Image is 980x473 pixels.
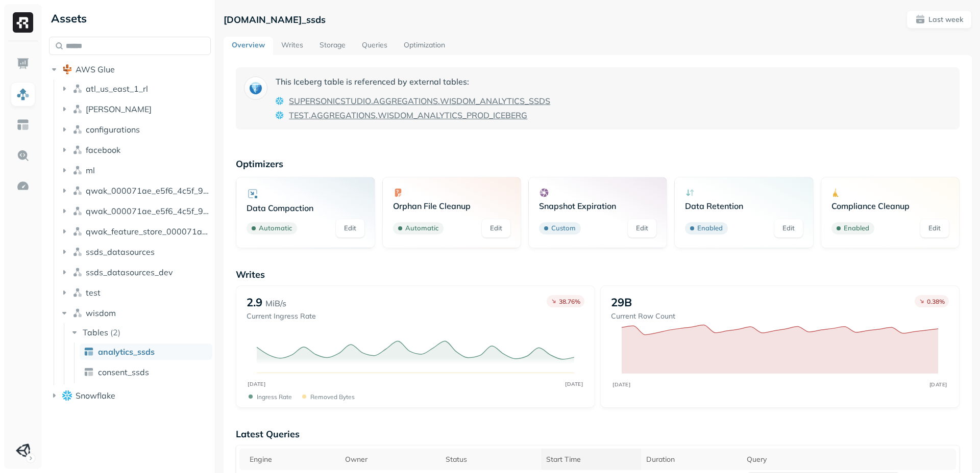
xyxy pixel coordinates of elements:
a: Edit [336,219,364,238]
button: atl_us_east_1_rl [59,81,211,97]
button: test [59,284,211,301]
span: SUPERSONICSTUDIO [289,95,371,107]
p: 29B [611,295,632,309]
button: AWS Glue [49,61,211,77]
span: atl_us_east_1_rl [86,84,148,94]
img: namespace [72,247,83,257]
p: [DOMAIN_NAME]_ssds [224,14,326,25]
img: namespace [72,84,83,94]
img: root [62,64,72,74]
img: Query Explorer [16,149,30,162]
p: Custom [551,223,576,233]
span: consent_ssds [98,367,149,377]
img: namespace [72,124,83,135]
p: Compliance Cleanup [831,201,949,211]
img: root [62,390,72,400]
button: Snowflake [49,387,211,404]
p: This Iceberg table is referenced by external tables: [276,75,550,88]
span: qwak_000071ae_e5f6_4c5f_97ab_2b533d00d294_analytics_data [86,186,211,196]
span: AGGREGATIONS [373,95,438,107]
span: qwak_000071ae_e5f6_4c5f_97ab_2b533d00d294_analytics_data_view [86,206,211,216]
a: Edit [920,219,949,238]
p: Automatic [259,223,292,233]
p: Last week [928,15,963,24]
button: qwak_000071ae_e5f6_4c5f_97ab_2b533d00d294_analytics_data [59,182,211,199]
a: Overview [224,37,273,55]
p: Orphan File Cleanup [393,201,510,211]
button: wisdom [59,305,211,321]
span: qwak_feature_store_000071ae_e5f6_4c5f_97ab_2b533d00d294 [86,226,211,236]
div: Query [747,453,951,465]
img: Asset Explorer [16,118,30,132]
p: Automatic [405,223,438,233]
span: . [309,109,311,121]
span: WISDOM_ANALYTICS_SSDS [440,95,550,107]
a: analytics_ssds [80,344,212,360]
div: Start Time [546,453,636,465]
span: facebook [86,145,120,155]
span: Tables [83,327,108,337]
p: Snapshot Expiration [539,201,656,211]
p: Enabled [697,223,723,233]
span: [PERSON_NAME] [86,104,152,114]
p: Ingress Rate [257,393,292,401]
img: namespace [72,287,83,298]
button: [PERSON_NAME] [59,101,211,117]
span: analytics_ssds [98,347,155,357]
a: Edit [482,219,510,238]
div: Engine [250,453,335,465]
img: namespace [72,145,83,155]
img: Unity [16,443,30,458]
a: Queries [354,37,396,55]
span: AGGREGATIONS [311,109,376,121]
a: Edit [628,219,656,238]
span: ssds_datasources [86,247,155,257]
span: wisdom [86,308,116,318]
img: table [84,367,94,377]
p: Optimizers [236,158,960,170]
p: MiB/s [265,297,286,309]
span: . [376,109,378,121]
a: Optimization [396,37,453,55]
span: TEST [289,109,309,121]
img: namespace [72,267,83,277]
span: WISDOM_ANALYTICS_PROD_ICEBERG [378,109,527,121]
a: SUPERSONICSTUDIO.AGGREGATIONS.WISDOM_ANALYTICS_SSDS [289,95,550,107]
span: AWS Glue [76,64,115,74]
button: Tables(2) [69,324,212,340]
img: table [84,347,94,357]
img: namespace [72,226,83,236]
a: Writes [273,37,311,55]
p: ( 2 ) [110,327,120,337]
a: Storage [311,37,354,55]
p: 2.9 [247,295,262,309]
img: Optimization [16,179,30,193]
p: Latest Queries [236,428,960,440]
div: Owner [345,453,435,465]
p: Data Retention [685,201,802,211]
span: ml [86,165,95,175]
tspan: [DATE] [248,381,266,387]
span: Snowflake [76,390,115,401]
a: consent_ssds [80,364,212,380]
button: Last week [906,10,972,29]
button: ml [59,162,211,178]
img: Ryft [13,12,33,33]
tspan: [DATE] [929,381,947,387]
img: namespace [72,186,83,196]
span: configurations [86,124,140,135]
div: Status [446,453,536,465]
div: Duration [646,453,737,465]
p: Current Ingress Rate [247,311,316,321]
p: 38.76 % [559,298,580,305]
tspan: [DATE] [566,381,583,387]
img: Dashboard [16,57,30,70]
a: Edit [774,219,803,238]
span: . [438,95,440,107]
p: Removed bytes [310,393,355,401]
button: configurations [59,121,211,138]
img: namespace [72,308,83,318]
p: Writes [236,269,960,280]
a: TEST.AGGREGATIONS.WISDOM_ANALYTICS_PROD_ICEBERG [289,109,527,121]
button: qwak_feature_store_000071ae_e5f6_4c5f_97ab_2b533d00d294 [59,223,211,240]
